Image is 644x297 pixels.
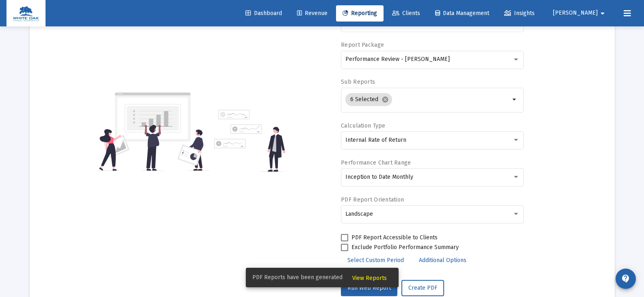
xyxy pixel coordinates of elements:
label: Calculation Type [341,122,385,129]
span: Dashboard [245,10,282,17]
button: [PERSON_NAME] [543,5,617,21]
span: Create PDF [408,284,437,291]
mat-icon: cancel [382,96,389,103]
label: Sub Reports [341,78,375,85]
span: Insights [504,10,535,17]
span: Landscape [345,210,373,217]
mat-icon: contact_support [621,274,631,284]
span: PDF Reports have been generated [252,273,343,282]
mat-icon: arrow_drop_down [598,5,607,22]
mat-chip-list: Selection [345,91,510,108]
button: Create PDF [401,280,444,296]
label: PDF Report Orientation [341,196,404,203]
span: [PERSON_NAME] [553,10,598,17]
span: Performance Review - [PERSON_NAME] [345,56,450,63]
a: Insights [498,5,541,22]
a: Reporting [336,5,384,22]
span: Exclude Portfolio Performance Summary [351,243,459,252]
a: Revenue [291,5,334,22]
button: View Reports [346,270,393,285]
span: Reporting [343,10,377,17]
span: Data Management [435,10,489,17]
span: Internal Rate of Return [345,137,406,143]
a: Dashboard [239,5,288,22]
a: Data Management [429,5,496,22]
mat-icon: arrow_drop_down [510,95,520,104]
img: reporting [98,91,209,172]
span: Revenue [297,10,327,17]
span: Additional Options [419,257,466,264]
img: Dashboard [13,5,39,22]
span: Inception to Date Monthly [345,173,413,180]
label: Performance Chart Range [341,159,411,166]
span: Select Custom Period [347,257,404,264]
span: Clients [392,10,420,17]
img: reporting-alt [214,110,285,172]
a: Clients [386,5,427,22]
label: Report Package [341,41,384,48]
span: View Reports [352,275,387,282]
span: PDF Report Accessible to Clients [351,233,438,243]
mat-chip: 6 Selected [345,93,392,106]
